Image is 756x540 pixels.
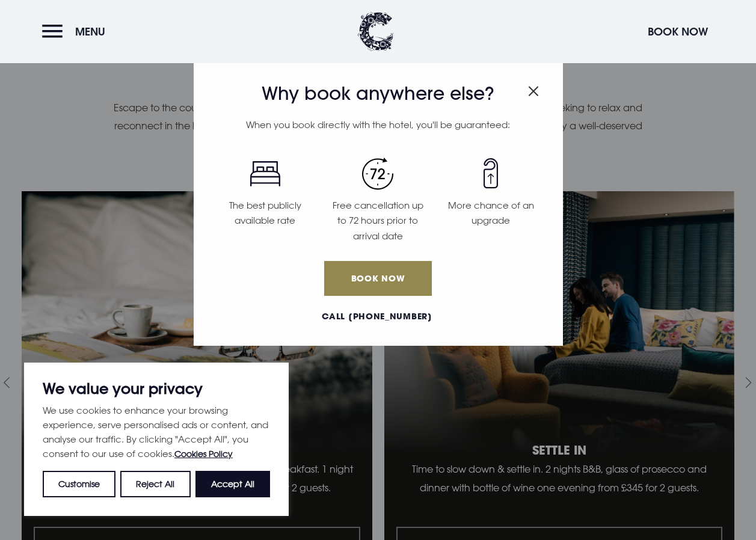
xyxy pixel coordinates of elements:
p: Free cancellation up to 72 hours prior to arrival date [329,198,428,244]
p: More chance of an upgrade [441,198,540,229]
a: Cookies Policy [174,449,233,459]
button: Accept All [195,471,270,497]
a: Call [PHONE_NUMBER] [209,310,546,323]
button: Book Now [642,19,714,44]
h3: Why book anywhere else? [209,83,548,105]
span: Menu [75,25,105,38]
div: We value your privacy [24,363,289,516]
button: Close modal [528,79,539,99]
img: Clandeboye Lodge [358,12,394,51]
button: Customise [43,471,115,497]
p: We value your privacy [43,381,270,396]
a: Book Now [324,261,431,296]
button: Reject All [120,471,190,497]
p: We use cookies to enhance your browsing experience, serve personalised ads or content, and analys... [43,403,270,461]
p: The best publicly available rate [216,198,315,229]
p: When you book directly with the hotel, you'll be guaranteed: [209,117,548,133]
button: Menu [42,19,111,44]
